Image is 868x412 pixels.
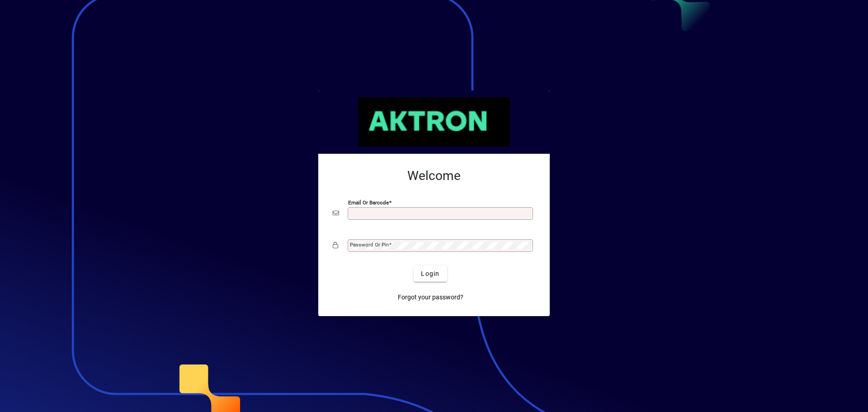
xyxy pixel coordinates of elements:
mat-label: Password or Pin [350,242,389,248]
a: Forgot your password? [394,289,467,305]
button: Login [414,265,447,282]
h2: Welcome [333,168,535,184]
span: Login [421,269,439,279]
mat-label: Email or Barcode [348,199,389,206]
span: Forgot your password? [398,293,463,302]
